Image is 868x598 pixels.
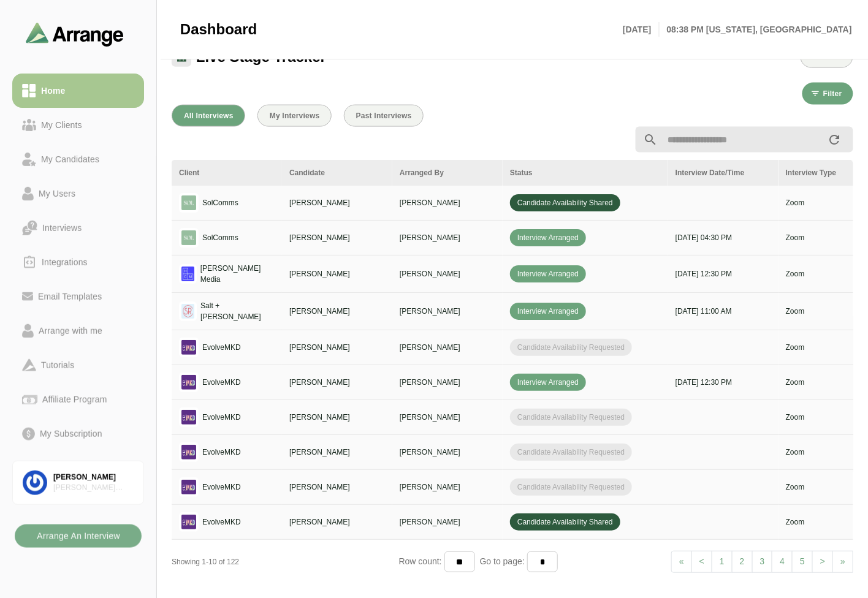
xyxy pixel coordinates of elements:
[179,477,199,497] img: logo
[172,556,399,567] div: Showing 1-10 of 122
[344,105,424,127] button: Past Interviews
[179,407,199,427] img: logo
[510,303,586,320] span: Interview Arranged
[832,551,853,573] a: Next
[202,447,241,458] p: EvolveMKD
[202,377,241,388] p: EvolveMKD
[179,228,199,248] img: logo
[623,22,659,37] p: [DATE]
[34,186,80,201] div: My Users
[179,338,199,357] img: logo
[36,118,87,132] div: My Clients
[179,442,199,462] img: logo
[802,83,853,105] button: Filter
[400,517,495,528] p: [PERSON_NAME]
[202,342,241,353] p: EvolveMKD
[202,197,238,208] p: SolComms
[732,551,753,573] a: 2
[289,482,385,493] p: [PERSON_NAME]
[289,232,385,243] p: [PERSON_NAME]
[172,105,245,127] button: All Interviews
[510,229,586,246] span: Interview Arranged
[400,447,495,458] p: [PERSON_NAME]
[510,374,586,391] span: Interview Arranged
[676,377,771,388] p: [DATE] 12:30 PM
[399,556,444,566] span: Row count:
[12,417,144,451] a: My Subscription
[660,22,852,37] p: 08:38 PM [US_STATE], [GEOGRAPHIC_DATA]
[820,556,825,566] span: >
[510,194,620,211] span: Candidate Availability Shared
[289,377,385,388] p: [PERSON_NAME]
[289,306,385,317] p: [PERSON_NAME]
[289,197,385,208] p: [PERSON_NAME]
[400,482,495,493] p: [PERSON_NAME]
[36,152,104,167] div: My Candidates
[12,461,144,505] a: [PERSON_NAME][PERSON_NAME] Associates
[12,382,144,417] a: Affiliate Program
[179,167,275,178] div: Client
[400,268,495,279] p: [PERSON_NAME]
[792,551,813,573] a: 5
[179,264,197,284] img: logo
[510,513,620,531] span: Candidate Availability Shared
[400,342,495,353] p: [PERSON_NAME]
[179,301,197,321] img: logo
[676,268,771,279] p: [DATE] 12:30 PM
[400,232,495,243] p: [PERSON_NAME]
[289,342,385,353] p: [PERSON_NAME]
[269,112,320,120] span: My Interviews
[772,551,793,573] a: 4
[179,373,199,392] img: logo
[202,517,241,528] p: EvolveMKD
[400,306,495,317] p: [PERSON_NAME]
[33,289,107,304] div: Email Templates
[510,339,632,356] span: Candidate Availability Requested
[752,551,773,573] a: 3
[36,524,120,548] b: Arrange An Interview
[289,268,385,279] p: [PERSON_NAME]
[12,314,144,348] a: Arrange with me
[289,517,385,528] p: [PERSON_NAME]
[356,112,412,120] span: Past Interviews
[12,211,144,245] a: Interviews
[289,167,385,178] div: Candidate
[179,193,199,213] img: logo
[53,472,134,483] div: [PERSON_NAME]
[828,132,842,147] i: appended action
[202,482,241,493] p: EvolveMKD
[400,167,495,178] div: Arranged By
[37,255,93,270] div: Integrations
[26,22,124,46] img: arrangeai-name-small-logo.4d2b8aee.svg
[840,556,845,566] span: »
[400,197,495,208] p: [PERSON_NAME]
[510,265,586,282] span: Interview Arranged
[37,392,112,407] div: Affiliate Program
[400,412,495,423] p: [PERSON_NAME]
[202,232,238,243] p: SolComms
[200,300,275,322] p: Salt + [PERSON_NAME]
[12,245,144,279] a: Integrations
[36,83,70,98] div: Home
[289,412,385,423] p: [PERSON_NAME]
[15,524,142,548] button: Arrange An Interview
[37,221,86,235] div: Interviews
[53,483,134,493] div: [PERSON_NAME] Associates
[34,324,107,338] div: Arrange with me
[12,348,144,382] a: Tutorials
[257,105,332,127] button: My Interviews
[510,167,661,178] div: Status
[202,412,241,423] p: EvolveMKD
[36,358,79,373] div: Tutorials
[400,377,495,388] p: [PERSON_NAME]
[510,409,632,426] span: Candidate Availability Requested
[12,74,144,108] a: Home
[12,108,144,142] a: My Clients
[12,279,144,314] a: Email Templates
[475,556,527,566] span: Go to page:
[12,142,144,176] a: My Candidates
[510,479,632,496] span: Candidate Availability Requested
[676,167,771,178] div: Interview Date/Time
[179,512,199,532] img: logo
[200,263,275,285] p: [PERSON_NAME] Media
